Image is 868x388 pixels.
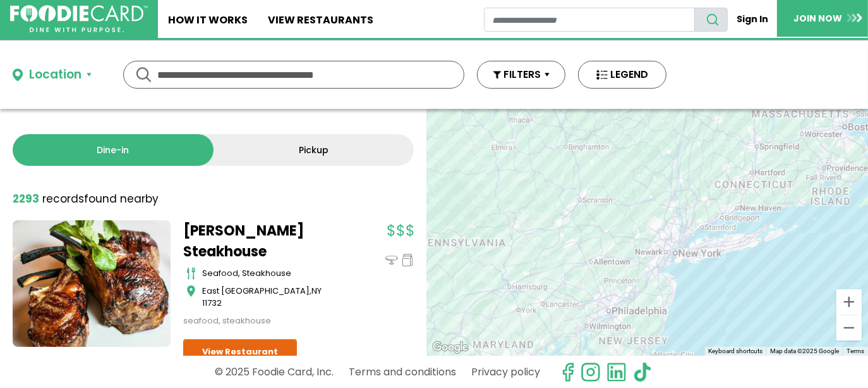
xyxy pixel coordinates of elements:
img: dinein_icon.svg [385,254,398,266]
button: Location [13,66,92,84]
button: LEGEND [578,61,666,89]
button: FILTERS [477,61,565,89]
a: Dine-in [13,134,214,166]
button: Zoom out [836,315,862,341]
input: restaurant search [484,8,696,32]
span: records [42,191,84,206]
svg: check us out on facebook [558,362,578,382]
img: FoodieCard; Eat, Drink, Save, Donate [10,5,148,33]
div: found nearby [13,191,159,208]
button: Zoom in [836,289,862,315]
span: Map data ©2025 Google [770,347,839,354]
span: 11732 [202,297,222,309]
div: , [202,285,341,310]
div: seafood, steakhouse [183,315,341,327]
span: East [GEOGRAPHIC_DATA] [202,285,310,297]
img: cutlery_icon.svg [186,267,196,280]
button: search [694,8,728,32]
img: pickup_icon.svg [401,254,414,266]
button: Keyboard shortcuts [708,347,763,356]
strong: 2293 [13,191,39,206]
div: seafood, steakhouse [202,267,341,280]
img: linkedin.svg [606,362,627,382]
p: © 2025 Foodie Card, Inc. [215,361,334,383]
a: Pickup [214,134,414,166]
img: map_icon.svg [186,285,196,297]
a: Privacy policy [471,361,540,383]
span: NY [311,285,322,297]
a: Terms [847,347,864,354]
a: Sign In [728,8,777,31]
a: [PERSON_NAME] Steakhouse [183,220,341,262]
img: Google [430,339,471,356]
a: Open this area in Google Maps (opens a new window) [430,339,471,356]
a: View Restaurant [183,339,297,365]
div: Location [29,66,81,84]
a: Terms and conditions [349,361,456,383]
img: tiktok.svg [632,362,653,382]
